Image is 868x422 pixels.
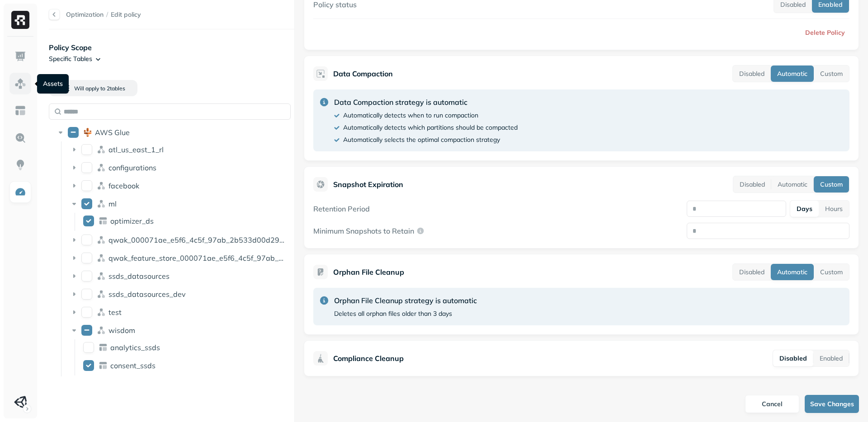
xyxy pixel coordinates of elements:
[49,80,137,96] button: Will apply to 2tables
[81,325,92,336] button: wisdom
[108,199,117,208] p: ml
[81,180,92,191] button: facebook
[110,216,154,225] p: optimizer_ds
[733,66,771,82] button: Disabled
[14,396,27,408] img: Unity
[343,123,518,132] p: Automatically detects which partitions should be compacted
[14,105,26,117] img: Asset Explorer
[74,85,105,92] span: Will apply to
[108,235,288,244] p: qwak_000071ae_e5f6_4c5f_97ab_2b533d00d294_analytics_data
[80,358,292,373] div: consent_ssdsconsent_ssds
[105,85,125,92] span: 2 table s
[805,395,859,413] button: Save Changes
[68,127,79,138] button: AWS Glue
[83,342,94,353] button: analytics_ssds
[819,201,849,217] button: Hours
[733,264,771,280] button: Disabled
[66,142,291,157] div: atl_us_east_1_rlatl_us_east_1_rl
[81,307,92,318] button: test
[771,176,814,192] button: Automatic
[343,136,500,144] p: Automatically selects the optimal compaction strategy
[773,350,813,366] button: Disabled
[14,186,26,198] img: Optimization
[333,179,403,190] p: Snapshot Expiration
[81,253,92,263] button: qwak_feature_store_000071ae_e5f6_4c5f_97ab_2b533d00d294
[81,234,92,245] button: qwak_000071ae_e5f6_4c5f_97ab_2b533d00d294_analytics_data
[108,163,156,172] p: configurations
[52,125,291,140] div: AWS GlueAWS Glue
[81,289,92,300] button: ssds_datasources_dev
[108,145,164,154] p: atl_us_east_1_rl
[83,360,94,371] button: consent_ssds
[14,132,26,144] img: Query Explorer
[11,11,29,29] img: Ryft
[66,10,141,19] nav: breadcrumb
[313,226,414,235] p: Minimum Snapshots to Retain
[66,251,291,265] div: qwak_feature_store_000071ae_e5f6_4c5f_97ab_2b533d00d294qwak_feature_store_000071ae_e5f6_4c5f_97ab...
[66,269,291,283] div: ssds_datasourcesssds_datasources
[81,144,92,155] button: atl_us_east_1_rl
[110,343,160,352] p: analytics_ssds
[80,214,292,228] div: optimizer_dsoptimizer_ds
[14,159,26,171] img: Insights
[66,233,291,247] div: qwak_000071ae_e5f6_4c5f_97ab_2b533d00d294_analytics_dataqwak_000071ae_e5f6_4c5f_97ab_2b533d00d294...
[814,66,849,82] button: Custom
[66,305,291,319] div: testtest
[108,272,170,281] p: ssds_datasources
[108,326,135,335] p: wisdom
[66,287,291,301] div: ssds_datasources_devssds_datasources_dev
[333,353,404,364] p: Compliance Cleanup
[343,111,478,120] p: Automatically detects when to run compaction
[66,160,291,175] div: configurationsconfigurations
[334,295,477,306] p: Orphan File Cleanup strategy is automatic
[771,264,814,280] button: Automatic
[95,128,130,137] p: AWS Glue
[81,162,92,173] button: configurations
[333,267,404,277] p: Orphan File Cleanup
[49,42,294,53] p: Policy Scope
[108,253,288,263] p: qwak_feature_store_000071ae_e5f6_4c5f_97ab_2b533d00d294
[108,235,338,244] span: qwak_000071ae_e5f6_4c5f_97ab_2b533d00d294_analytics_data
[814,176,849,192] button: Custom
[81,198,92,209] button: ml
[771,66,814,82] button: Automatic
[14,51,26,62] img: Dashboard
[733,176,771,192] button: Disabled
[790,201,819,217] button: Days
[313,204,370,213] label: Retention Period
[66,10,104,19] a: Optimization
[66,323,291,338] div: wisdomwisdom
[111,10,141,19] span: Edit policy
[745,395,799,413] button: Cancel
[80,340,292,355] div: analytics_ssdsanalytics_ssds
[37,74,69,94] div: Assets
[108,290,186,299] p: ssds_datasources_dev
[333,68,393,79] p: Data Compaction
[108,308,122,317] p: test
[110,361,156,370] p: consent_ssds
[334,309,452,318] p: Deletes all orphan files older than 3 days
[66,178,291,193] div: facebookfacebook
[81,271,92,281] button: ssds_datasources
[108,181,139,190] p: facebook
[49,55,92,63] p: Specific Tables
[334,97,518,108] p: Data Compaction strategy is automatic
[814,264,849,280] button: Custom
[66,197,291,211] div: mlml
[106,10,108,19] p: /
[14,78,26,89] img: Assets
[813,350,849,366] button: Enabled
[83,216,94,226] button: optimizer_ds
